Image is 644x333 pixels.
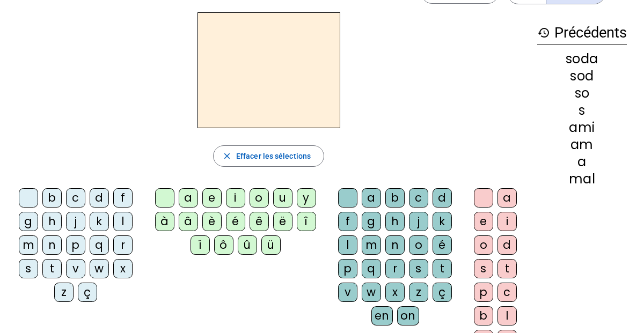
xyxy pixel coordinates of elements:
div: e [202,188,222,208]
div: x [385,283,405,302]
div: so [537,87,627,100]
div: p [66,235,85,255]
div: d [497,235,517,255]
div: mal [537,173,627,186]
div: û [238,235,257,255]
div: o [474,235,493,255]
div: e [474,212,493,231]
mat-icon: history [537,26,550,39]
div: o [250,188,269,208]
div: n [385,235,405,255]
div: b [474,306,493,325]
div: q [362,259,381,278]
div: en [371,306,393,325]
div: c [409,188,428,208]
div: k [433,212,452,231]
div: ô [214,235,233,255]
h3: Précédents [537,21,627,45]
div: t [433,259,452,278]
div: î [297,212,316,231]
div: s [19,259,38,278]
mat-icon: close [222,151,232,161]
div: l [113,212,133,231]
div: z [409,283,428,302]
div: on [397,306,419,325]
div: g [19,212,38,231]
div: u [273,188,292,208]
div: g [362,212,381,231]
div: t [497,259,517,278]
div: b [385,188,405,208]
span: Effacer les sélections [236,150,311,162]
div: i [497,212,517,231]
div: r [113,235,133,255]
div: h [385,212,405,231]
div: z [54,283,74,302]
div: t [42,259,62,278]
div: è [202,212,222,231]
div: w [90,259,109,278]
div: a [497,188,517,208]
div: a [362,188,381,208]
div: p [474,283,493,302]
div: c [66,188,85,208]
div: am [537,138,627,151]
div: é [226,212,245,231]
button: Effacer les sélections [213,145,324,167]
div: w [362,283,381,302]
div: j [409,212,428,231]
div: ë [273,212,292,231]
div: c [497,283,517,302]
div: soda [537,53,627,65]
div: f [338,212,357,231]
div: r [385,259,405,278]
div: l [338,235,357,255]
div: s [409,259,428,278]
div: v [338,283,357,302]
div: m [362,235,381,255]
div: y [297,188,316,208]
div: à [155,212,174,231]
div: o [409,235,428,255]
div: j [66,212,85,231]
div: v [66,259,85,278]
div: p [338,259,357,278]
div: q [90,235,109,255]
div: n [42,235,62,255]
div: a [179,188,198,208]
div: ami [537,121,627,134]
div: k [90,212,109,231]
div: ï [191,235,210,255]
div: h [42,212,62,231]
div: s [537,104,627,117]
div: ç [78,283,97,302]
div: i [226,188,245,208]
div: d [433,188,452,208]
div: a [537,156,627,168]
div: f [113,188,133,208]
div: ç [433,283,452,302]
div: l [497,306,517,325]
div: s [474,259,493,278]
div: â [179,212,198,231]
div: m [19,235,38,255]
div: ü [261,235,281,255]
div: sod [537,70,627,83]
div: b [42,188,62,208]
div: é [433,235,452,255]
div: ê [250,212,269,231]
div: x [113,259,133,278]
div: d [90,188,109,208]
